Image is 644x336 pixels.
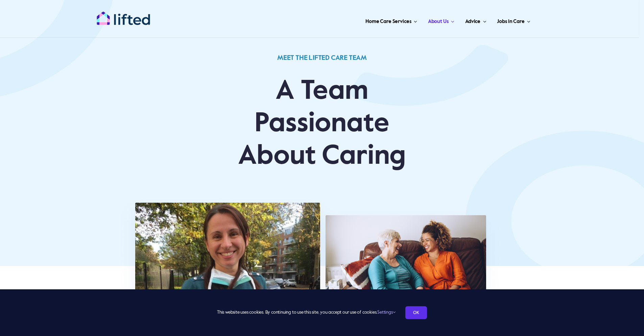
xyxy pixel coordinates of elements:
span: A Team Passionate About Caring [238,78,406,170]
a: lifted-logo [96,11,150,18]
span: Advice [465,16,480,27]
a: Home Care Services [363,10,419,30]
span: About Us [428,16,449,27]
span: Home Care Services [365,16,411,27]
a: OK [405,306,427,319]
a: Advice [463,10,488,30]
span: Jobs in Care [497,16,524,27]
h1: MEET THE LIFTED CARE TEAM [215,45,429,72]
a: About Us [426,10,456,30]
a: Settings [377,310,395,315]
span: This website uses cookies. By continuing to use this site, you accept our use of cookies. [217,307,395,318]
a: Jobs in Care [495,10,532,30]
nav: Main Menu [172,10,532,30]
